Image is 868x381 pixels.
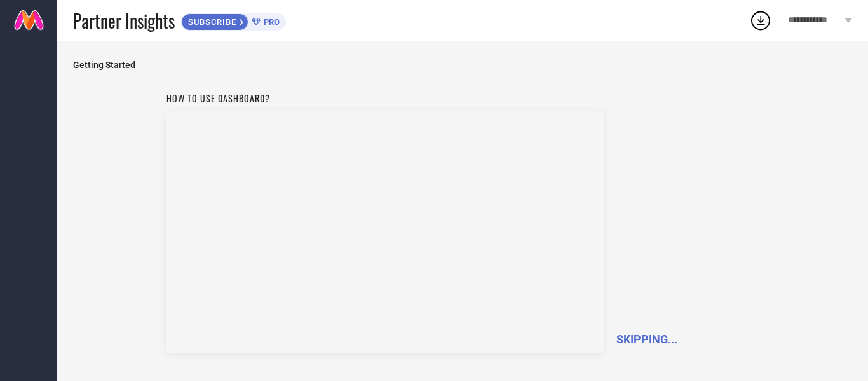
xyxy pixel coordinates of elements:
span: SKIPPING... [616,333,677,346]
a: SUBSCRIBEPRO [181,10,286,31]
span: PRO [261,17,280,27]
span: Partner Insights [73,8,175,34]
div: Open download list [749,9,772,32]
span: Getting Started [73,60,852,70]
span: SUBSCRIBE [182,17,240,27]
h1: How to use dashboard? [166,92,604,105]
iframe: Workspace Section [166,111,604,353]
